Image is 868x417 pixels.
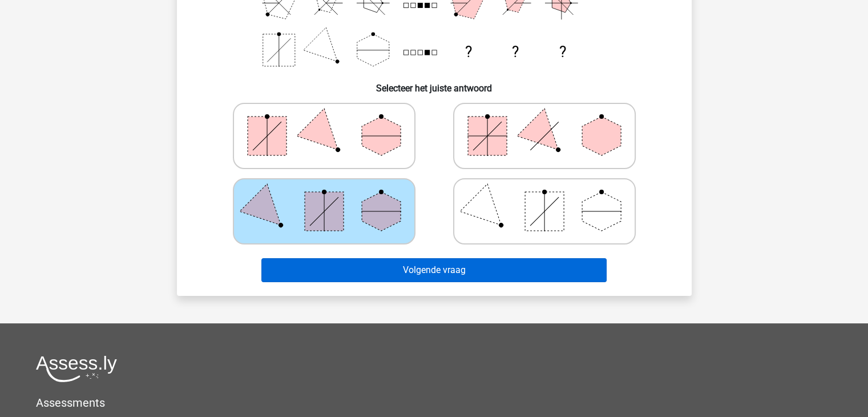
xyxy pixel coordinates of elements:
img: Assessly logo [36,355,117,382]
text: ? [512,43,519,61]
text: ? [465,43,471,61]
h6: Selecteer het juiste antwoord [195,74,673,94]
button: Volgende vraag [261,258,607,282]
h5: Assessments [36,396,832,410]
text: ? [559,43,566,61]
